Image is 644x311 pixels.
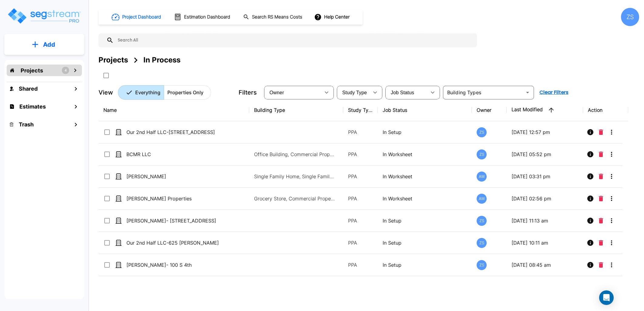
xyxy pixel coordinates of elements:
th: Last Modified [507,99,583,121]
th: Job Status [378,99,472,121]
p: In Worksheet [383,173,467,180]
button: Help Center [313,11,352,23]
p: In Setup [383,129,467,136]
button: More-Options [605,126,618,138]
p: PPA [348,173,373,180]
p: [DATE] 02:56 pm [512,195,578,202]
button: Delete [596,126,605,138]
h1: Search RS Means Costs [252,14,302,21]
h1: Shared [19,85,38,93]
button: Open [523,88,532,97]
div: ZS [477,260,487,270]
button: More-Options [605,192,618,205]
p: 4 [65,68,67,73]
p: PPA [348,239,373,246]
p: PPA [348,217,373,224]
button: Info [584,237,596,249]
div: Select [265,84,320,101]
div: Projects [99,55,128,65]
p: [PERSON_NAME]- [STREET_ADDRESS] [126,217,227,224]
button: Clear Filters [537,86,571,99]
button: Delete [596,259,605,271]
p: [PERSON_NAME]- 100 S 4th [126,261,227,269]
p: In Setup [383,239,467,246]
button: Info [584,192,596,205]
button: More-Options [605,215,618,227]
p: PPA [348,151,373,158]
th: Owner [472,99,507,121]
th: Building Type [249,99,343,121]
p: In Setup [383,261,467,269]
p: Grocery Store, Commercial Property Site [254,195,336,202]
th: Action [583,99,628,121]
button: Delete [596,148,605,160]
p: Projects [21,66,43,75]
p: [PERSON_NAME] Properties [126,195,227,202]
p: BCMR LLC [126,151,227,158]
div: AW [477,172,487,182]
button: Info [584,215,596,227]
div: Select [338,84,369,101]
p: Add [43,40,55,49]
p: PPA [348,195,373,202]
button: Delete [596,237,605,249]
h1: Estimates [19,102,46,111]
p: Office Building, Commercial Property Site [254,151,336,158]
button: SelectAll [100,69,112,82]
div: Platform [118,85,211,100]
p: Everything [135,89,160,96]
p: [DATE] 12:57 pm [512,129,578,136]
th: Study Type [343,99,378,121]
p: Filters [239,88,257,97]
input: Search All [114,33,474,47]
p: Our 2nd Half LLC-[STREET_ADDRESS] [126,129,227,136]
button: Info [584,148,596,160]
span: Owner [270,90,284,95]
span: Job Status [391,90,414,95]
button: More-Options [605,170,618,182]
p: [PERSON_NAME] [126,173,227,180]
div: AW [477,194,487,204]
input: Building Types [445,88,522,97]
p: In Worksheet [383,151,467,158]
p: Properties Only [167,89,203,96]
button: Info [584,259,596,271]
p: View [99,88,113,97]
div: Select [387,84,427,101]
button: Info [584,126,596,138]
button: Delete [596,215,605,227]
h1: Estimation Dashboard [184,14,230,21]
button: Info [584,170,596,182]
div: ZS [477,127,487,137]
p: [DATE] 11:13 am [512,217,578,224]
p: [DATE] 10:11 am [512,239,578,246]
th: Name [99,99,249,121]
p: [DATE] 05:52 pm [512,151,578,158]
span: Study Type [342,90,367,95]
div: ZS [477,238,487,248]
p: [DATE] 08:45 am [512,261,578,269]
p: PPA [348,261,373,269]
button: More-Options [605,237,618,249]
p: In Setup [383,217,467,224]
div: In Process [143,55,180,65]
button: Delete [596,192,605,205]
h1: Trash [19,120,34,129]
p: Single Family Home, Single Family Home Site [254,173,336,180]
div: ZS [477,216,487,226]
p: In Worksheet [383,195,467,202]
p: Our 2nd Half LLC-625 [PERSON_NAME] [126,239,227,246]
button: More-Options [605,259,618,271]
img: Logo [7,7,81,25]
p: PPA [348,129,373,136]
div: ZS [477,149,487,159]
div: Open Intercom Messenger [599,290,614,305]
button: More-Options [605,148,618,160]
div: ZS [621,8,639,26]
p: [DATE] 03:31 pm [512,173,578,180]
h1: Project Dashboard [122,14,161,21]
button: Delete [596,170,605,182]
